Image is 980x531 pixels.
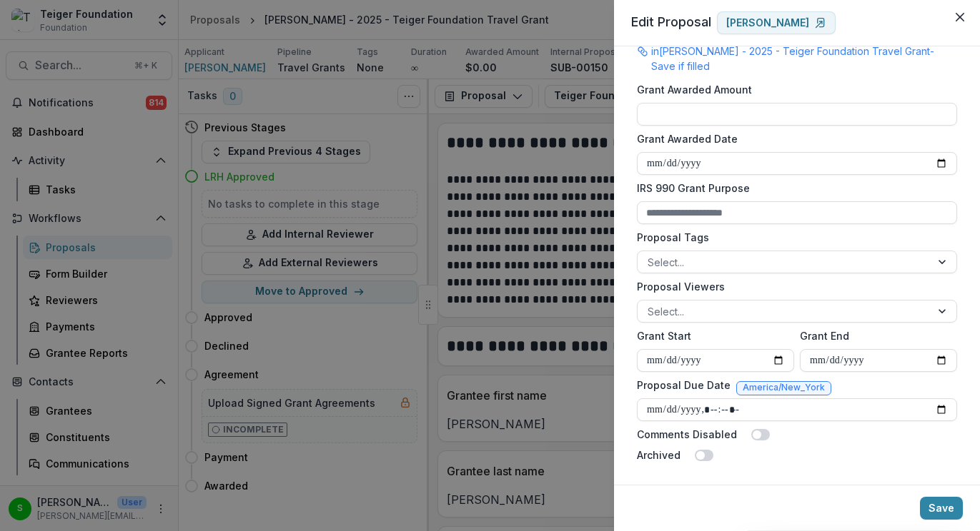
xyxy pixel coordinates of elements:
[637,230,949,245] label: Proposal Tags
[949,6,971,29] button: Close
[637,279,949,294] label: Proposal Viewers
[726,17,809,29] p: [PERSON_NAME]
[717,11,836,34] a: [PERSON_NAME]
[743,383,825,393] span: America/New_York
[637,447,680,462] label: Archived
[920,497,963,520] button: Save
[637,378,731,393] label: Proposal Due Date
[637,181,949,196] label: IRS 990 Grant Purpose
[637,427,737,442] label: Comments Disabled
[637,82,949,97] label: Grant Awarded Amount
[637,328,786,343] label: Grant Start
[800,328,949,343] label: Grant End
[637,131,949,146] label: Grant Awarded Date
[631,14,711,29] span: Edit Proposal
[651,29,957,74] p: Amount requested from Teiger Foundation (up to $5000) in [PERSON_NAME] - 2025 - Teiger Foundation...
